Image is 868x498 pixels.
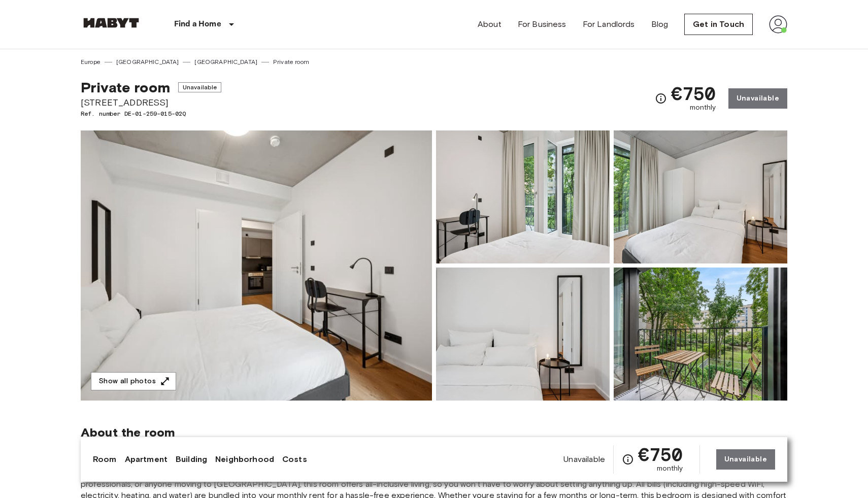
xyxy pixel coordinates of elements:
span: €750 [671,84,716,103]
span: Unavailable [178,82,222,92]
a: Building [176,453,207,466]
a: Blog [651,18,669,30]
img: Picture of unit DE-01-259-015-02Q [614,268,787,401]
span: €750 [638,445,683,463]
span: Unavailable [563,454,605,465]
span: Private room [81,79,170,96]
p: Find a Home [174,18,221,30]
img: Picture of unit DE-01-259-015-02Q [436,268,610,401]
a: [GEOGRAPHIC_DATA] [116,57,179,67]
button: Show all photos [91,372,176,391]
a: Apartment [125,453,168,466]
img: Picture of unit DE-01-259-015-02Q [436,130,610,263]
img: Habyt [81,18,142,28]
svg: Check cost overview for full price breakdown. Please note that discounts apply to new joiners onl... [655,92,667,105]
a: [GEOGRAPHIC_DATA] [194,57,257,67]
span: Ref. number DE-01-259-015-02Q [81,109,221,118]
a: For Business [518,18,566,30]
a: Neighborhood [215,453,274,466]
img: avatar [769,15,787,34]
span: monthly [690,103,716,113]
span: [STREET_ADDRESS] [81,96,221,109]
a: Costs [282,453,307,466]
a: Room [93,453,117,466]
span: About the room [81,425,787,440]
a: For Landlords [583,18,635,30]
span: monthly [657,463,683,474]
img: Picture of unit DE-01-259-015-02Q [614,130,787,263]
a: Get in Touch [684,14,753,35]
img: Marketing picture of unit DE-01-259-015-02Q [81,130,432,401]
a: About [478,18,502,30]
a: Europe [81,57,101,67]
a: Private room [273,57,309,67]
svg: Check cost overview for full price breakdown. Please note that discounts apply to new joiners onl... [622,453,634,466]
